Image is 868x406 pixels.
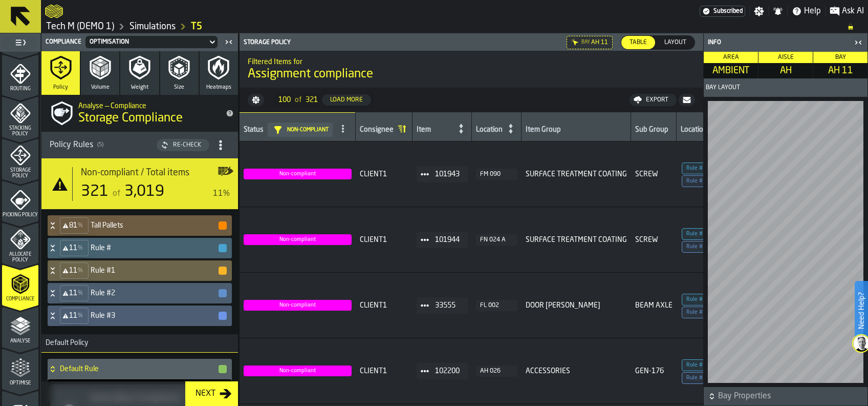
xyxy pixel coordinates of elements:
span: 11 [69,289,77,297]
div: Menu Subscription [700,6,745,17]
label: button-toggle-Help [788,5,825,17]
span: 11 [69,244,77,252]
div: stat-Non-compliant / Total items [41,159,238,209]
label: button-switch-multi-Table [621,35,656,50]
span: Assignment Compliance Rule [682,175,710,187]
div: DropdownMenuValue-fbd814e5-e432-4e96-8dd2-417cd756e1c2 [90,38,203,46]
div: ButtonLoadMore-Load More-Prev-First-Last [270,92,379,108]
div: Tall Pallets [48,215,228,236]
div: Status [244,126,264,136]
li: menu Stacking Policy [2,96,38,137]
span: 11 [69,312,77,320]
div: Storage Policy [242,39,472,46]
span: 101944 [435,236,460,244]
div: Location Rules [681,126,727,136]
button: button- [248,94,264,106]
div: Sub Group [635,126,672,136]
span: Assignment Compliance Rule [682,359,707,371]
div: Bay [581,39,590,45]
li: menu Optimise [2,349,38,390]
button: button- [219,244,227,252]
span: Storage Policy [2,168,38,179]
div: Export [642,96,672,104]
span: DOOR [PERSON_NAME] [526,301,627,310]
button: button-AH 026 [476,366,517,377]
span: Allocate Policy [2,252,38,263]
div: Rule #2 [48,283,228,303]
span: CLIENT1 [360,236,408,244]
span: Optimise [2,380,38,386]
span: SURFACE TREATMENT COATING [526,170,627,178]
li: menu Agents [2,12,38,53]
label: button-toggle-Close me [222,36,236,48]
span: AMBIENT [706,65,756,76]
label: button-toggle-Toggle Full Menu [2,35,38,50]
li: menu Allocate Policy [2,222,38,263]
a: link-to-/wh/i/48b63d5b-7b01-4ac5-b36e-111296781b18 [46,21,114,32]
li: menu Picking Policy [2,180,38,221]
a: link-to-/wh/i/48b63d5b-7b01-4ac5-b36e-111296781b18/simulations/dff3a2cd-e2c8-47d3-a670-4d35f7897424 [191,21,202,32]
header: Info [704,33,867,52]
span: Aisle [778,54,794,60]
div: Rule #3 [48,306,228,326]
span: CLIENT1 [360,367,408,375]
span: Bay Properties [718,390,865,402]
span: CLIENT1 [360,170,408,178]
span: Policy [53,84,68,91]
div: Title [81,167,230,178]
span: ( 5 ) [97,141,103,148]
div: Re-Check [169,141,205,149]
div: Item [417,126,453,136]
h4: Rule #3 [91,312,218,320]
label: button-toggle-Show on Map [218,159,234,209]
span: Size [174,84,184,91]
h4: Rule #1 [91,267,218,275]
span: BEAM AXLE [635,301,672,310]
span: GEN-176 [635,367,672,375]
a: logo-header [45,2,63,21]
span: Help [804,5,821,17]
div: 11% [213,188,230,200]
span: CLIENT1 [360,301,408,310]
button: button- [219,267,227,275]
span: Assignment Compliance Status [244,300,352,311]
a: link-to-/wh/i/48b63d5b-7b01-4ac5-b36e-111296781b18 [129,21,176,32]
label: button-switch-multi-Layout [656,35,695,50]
div: Info [706,39,851,46]
div: FM 090 [480,171,513,178]
nav: Breadcrumb [45,21,864,33]
span: Routing [2,86,38,92]
span: Analyse [2,338,38,344]
label: Need Help? [856,282,867,339]
span: Assignment Compliance Rule [682,228,707,240]
span: Non-compliant / Total items [81,167,189,178]
span: Assignment Compliance Status [244,366,352,376]
button: button- [219,289,227,297]
span: % [78,267,83,274]
span: % [78,290,83,297]
li: menu Storage Policy [2,138,38,179]
div: Default Rule [48,359,228,379]
span: % [78,222,83,229]
span: Volume [91,84,110,91]
button: button- [219,221,227,230]
span: Area [723,54,739,60]
div: FN 024 A [480,236,513,243]
span: 321 [306,96,318,104]
button: button-Load More [322,94,371,106]
span: Non-compliant [287,127,329,133]
div: Load More [326,96,367,104]
span: Table [625,38,651,47]
label: button-toggle-Ask AI [826,5,868,17]
span: Assignment Compliance Rule [682,307,710,318]
li: menu Analyse [2,307,38,348]
span: Assignment compliance [248,66,373,83]
span: Storage Compliance [78,110,183,127]
h2: Sub Title [248,56,695,66]
span: SCREW [635,236,672,244]
label: button-toggle-Close me [851,36,865,49]
h4: Rule #2 [91,289,218,297]
span: of [113,190,120,198]
label: button-toggle-Notifications [769,6,787,16]
button: button- [679,94,695,106]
